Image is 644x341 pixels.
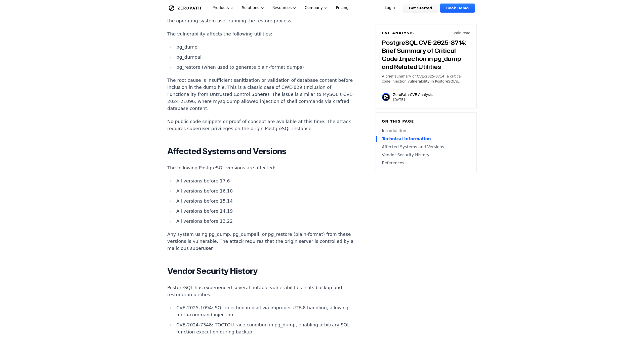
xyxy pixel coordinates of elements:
[382,144,470,150] a: Affected Systems and Versions
[167,231,354,252] p: Any system using pg_dump, pg_dumpall, or pg_restore (plain-format) from these versions is vulnera...
[167,77,354,112] p: The root cause is insufficient sanitization or validation of database content before inclusion in...
[174,64,354,71] li: pg_restore (when used to generate plain-format dumps)
[382,39,470,71] h3: PostgreSQL CVE-2025-8714: Brief Summary of Critical Code Injection in pg_dump and Related Utilities
[382,128,470,134] a: Introduction
[174,187,354,195] li: All versions before 16.10
[167,284,354,298] p: PostgreSQL has experienced several notable vulnerabilities in its backup and restoration utilities:
[382,93,390,101] img: ZeroPath CVE Analysis
[174,304,354,318] li: CVE-2025-1094: SQL injection in psql via improper UTF-8 handling, allowing meta-command injection.
[167,30,354,37] p: The vulnerability affects the following utilities:
[453,30,470,35] p: 8 min read
[174,208,354,215] li: All versions before 14.19
[382,160,470,166] a: References
[382,119,470,124] h6: On this page
[174,321,354,335] li: CVE-2024-7348: TOCTOU race condition in pg_dump, enabling arbitrary SQL function execution during...
[393,92,433,97] p: ZeroPath CVE Analysis
[167,146,354,156] h2: Affected Systems and Versions
[167,118,354,132] p: No public code snippets or proof of concept are available at this time. The attack requires super...
[174,218,354,225] li: All versions before 13.22
[393,97,433,102] p: [DATE]
[167,266,354,276] h2: Vendor Security History
[174,54,354,61] li: pg_dumpall
[379,4,401,13] a: Login
[174,177,354,184] li: All versions before 17.6
[382,74,470,84] p: A brief summary of CVE-2025-8714, a critical code injection vulnerability in PostgreSQL's pg_dump...
[382,30,414,35] h6: CVE Analysis
[167,164,354,171] p: The following PostgreSQL versions are affected:
[403,4,438,13] a: Get Started
[174,198,354,205] li: All versions before 15.14
[440,4,475,13] a: Book Demo
[174,44,354,51] li: pg_dump
[382,136,470,142] a: Technical Information
[382,152,470,158] a: Vendor Security History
